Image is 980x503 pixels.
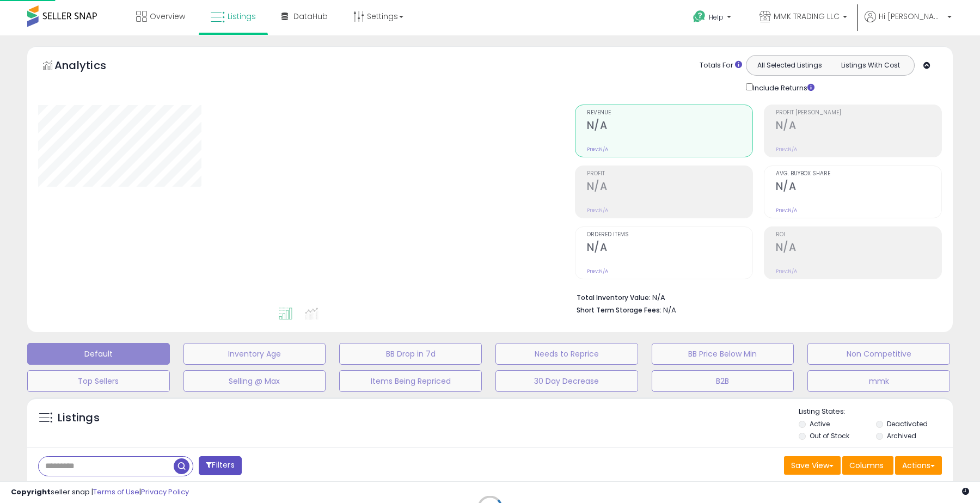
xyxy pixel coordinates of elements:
[587,110,752,116] span: Revenue
[587,241,752,256] h2: N/A
[293,11,328,22] span: DataHub
[11,487,51,497] strong: Copyright
[865,11,952,35] a: Hi [PERSON_NAME]
[11,487,189,498] div: seller snap | |
[577,293,651,302] b: Total Inventory Value:
[663,305,676,315] span: N/A
[774,11,840,22] span: MMK TRADING LLC
[776,268,797,274] small: Prev: N/A
[652,343,794,365] button: BB Price Below Min
[807,343,950,365] button: Non Competitive
[738,81,828,94] div: Include Returns
[587,180,752,195] h2: N/A
[495,343,638,365] button: Needs to Reprice
[776,110,941,116] span: Profit [PERSON_NAME]
[150,11,185,22] span: Overview
[339,370,482,392] button: Items Being Repriced
[807,370,950,392] button: mmk
[652,370,794,392] button: B2B
[700,60,742,71] div: Totals For
[228,11,256,22] span: Listings
[577,290,934,303] li: N/A
[577,305,661,315] b: Short Term Storage Fees:
[776,180,941,195] h2: N/A
[587,119,752,134] h2: N/A
[693,10,706,23] i: Get Help
[879,11,944,22] span: Hi [PERSON_NAME]
[183,343,326,365] button: Inventory Age
[776,241,941,256] h2: N/A
[495,370,638,392] button: 30 Day Decrease
[587,207,608,213] small: Prev: N/A
[339,343,482,365] button: BB Drop in 7d
[27,370,170,392] button: Top Sellers
[27,343,170,365] button: Default
[776,207,797,213] small: Prev: N/A
[183,370,326,392] button: Selling @ Max
[776,171,941,177] span: Avg. Buybox Share
[776,146,797,152] small: Prev: N/A
[587,146,608,152] small: Prev: N/A
[587,268,608,274] small: Prev: N/A
[830,58,911,72] button: Listings With Cost
[587,171,752,177] span: Profit
[684,2,742,35] a: Help
[54,58,127,76] h5: Analytics
[776,119,941,134] h2: N/A
[587,232,752,238] span: Ordered Items
[709,13,724,22] span: Help
[749,58,830,72] button: All Selected Listings
[776,232,941,238] span: ROI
